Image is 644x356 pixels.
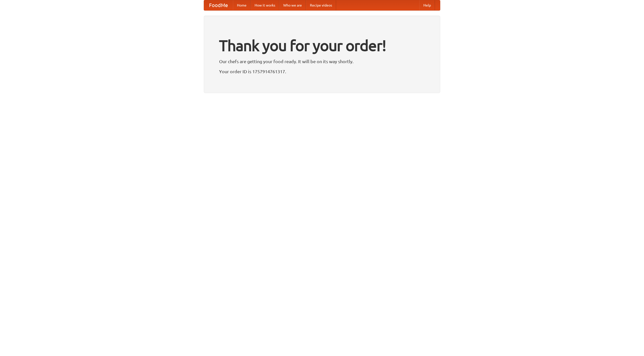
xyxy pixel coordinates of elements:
p: Our chefs are getting your food ready. It will be on its way shortly. [219,58,425,65]
a: Recipe videos [306,0,336,10]
a: How it works [251,0,279,10]
h1: Thank you for your order! [219,33,425,58]
a: FoodMe [204,0,233,10]
a: Who we are [279,0,306,10]
a: Help [419,0,435,10]
a: Home [233,0,251,10]
p: Your order ID is 1757914761317. [219,68,425,75]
